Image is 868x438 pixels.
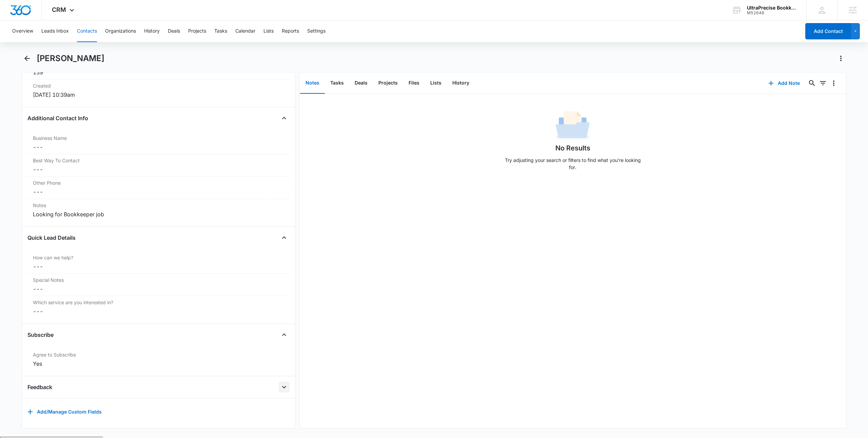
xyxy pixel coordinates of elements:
[33,82,284,89] dt: Created
[33,165,284,174] dd: ---
[19,11,33,16] div: v 4.0.25
[27,411,102,417] a: Add/Manage Custom Fields
[33,285,284,293] dd: ---
[349,73,373,94] button: Deals
[747,5,796,11] div: account name
[33,202,284,209] label: Notes
[27,383,52,391] h4: Feedback
[33,91,284,99] dd: [DATE] 10:39am
[403,73,425,94] button: Files
[77,20,97,42] button: Contacts
[556,109,590,143] img: No Data
[555,143,590,153] h1: No Results
[41,20,69,42] button: Leads Inbox
[27,154,290,177] div: Best Way To Contact---
[214,20,227,42] button: Tasks
[279,382,290,393] button: Open
[33,179,284,186] label: Other Phone
[27,79,290,102] div: Created[DATE] 10:39am
[37,53,104,63] h1: [PERSON_NAME]
[52,6,66,13] span: CRM
[105,20,136,42] button: Organizations
[188,20,206,42] button: Projects
[300,73,325,94] button: Notes
[27,251,290,274] div: How can we help?---
[33,307,284,315] dd: ---
[263,20,274,42] button: Lists
[22,53,33,64] button: Back
[307,20,325,42] button: Settings
[27,132,290,154] div: Business Name---
[373,73,403,94] button: Projects
[501,157,644,171] p: Try adjusting your search or filters to find what you’re looking for.
[33,276,284,284] label: Special Notes
[33,68,284,76] dd: 139
[33,360,284,368] div: Yes
[27,114,88,122] h4: Additional Contact Info
[27,404,102,420] button: Add/Manage Custom Fields
[11,18,16,23] img: website_grey.svg
[168,20,180,42] button: Deals
[11,11,16,16] img: logo_orange.svg
[447,73,475,94] button: History
[18,39,24,45] img: tab_domain_overview_orange.svg
[27,331,54,339] h4: Subscribe
[33,188,284,196] dd: ---
[27,274,290,296] div: Special Notes---
[75,40,114,44] div: Keywords by Traffic
[33,143,284,151] dd: ---
[828,78,839,89] button: Overflow Menu
[279,113,290,124] button: Close
[33,262,284,271] dd: ---
[27,296,290,318] div: Which service are you interested in?---
[279,232,290,243] button: Close
[33,134,284,142] label: Business Name
[817,78,828,89] button: Filters
[279,329,290,340] button: Close
[747,11,796,15] div: account id
[27,348,290,370] div: Agree to SubscribeYes
[325,73,349,94] button: Tasks
[235,20,255,42] button: Calendar
[33,254,284,261] label: How can we help?
[27,177,290,199] div: Other Phone---
[33,157,284,164] label: Best Way To Contact
[425,73,447,94] button: Lists
[33,351,284,358] label: Agree to Subscribe
[144,20,160,42] button: History
[18,18,75,23] div: Domain: [DOMAIN_NAME]
[762,75,807,91] button: Add Note
[33,299,284,306] label: Which service are you interested in?
[12,20,33,42] button: Overview
[26,40,61,44] div: Domain Overview
[805,23,851,39] button: Add Contact
[27,234,76,242] h4: Quick Lead Details
[835,53,846,64] button: Actions
[67,39,73,45] img: tab_keywords_by_traffic_grey.svg
[33,210,284,218] div: Looking for Bookkeeper job
[807,78,817,89] button: Search...
[282,20,299,42] button: Reports
[27,199,290,221] div: NotesLooking for Bookkeeper job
